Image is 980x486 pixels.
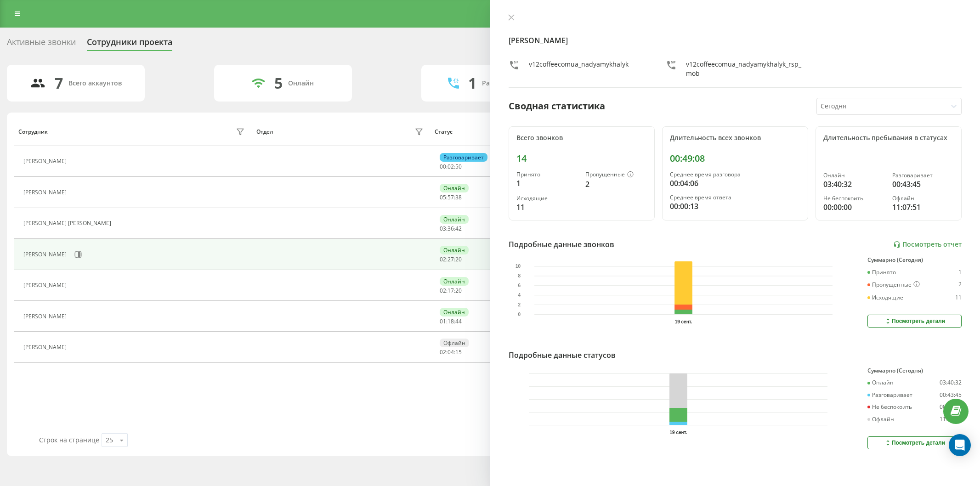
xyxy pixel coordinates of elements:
[448,163,454,170] span: 02
[940,392,962,398] div: 00:43:45
[515,264,521,269] text: 10
[949,434,971,456] div: Open Intercom Messenger
[516,171,578,178] div: Принято
[892,172,954,179] div: Разговаривает
[867,257,962,263] div: Суммарно (Сегодня)
[884,439,945,446] div: Посмотреть детали
[448,225,454,232] span: 36
[7,37,76,51] div: Активные звонки
[670,153,800,164] div: 00:49:08
[940,416,962,423] div: 11:07:51
[455,287,462,294] span: 20
[686,60,804,78] div: v12coffeecomua_nadyamykhalyk_rsp_mob
[958,281,962,288] div: 2
[482,79,532,87] div: Разговаривают
[892,179,954,190] div: 00:43:45
[823,172,885,179] div: Онлайн
[440,226,462,232] div: : :
[884,317,945,325] div: Посмотреть детали
[440,277,469,286] div: Онлайн
[440,225,446,232] span: 03
[892,195,954,202] div: Офлайн
[823,134,954,142] div: Длительность пребывания в статусах
[823,179,885,190] div: 03:40:32
[440,215,469,224] div: Онлайн
[893,241,962,249] a: Посмотреть отчет
[670,134,800,142] div: Длительность всех звонков
[958,269,962,276] div: 1
[23,220,113,226] div: [PERSON_NAME] [PERSON_NAME]
[867,367,962,374] div: Суммарно (Сегодня)
[455,317,462,325] span: 44
[106,435,113,445] div: 25
[23,158,69,164] div: [PERSON_NAME]
[509,350,616,361] div: Подробные данные статусов
[440,194,462,201] div: : :
[867,404,912,410] div: Не беспокоить
[440,256,462,263] div: : :
[455,225,462,232] span: 42
[440,184,469,192] div: Онлайн
[448,255,454,263] span: 27
[670,194,800,201] div: Среднее время ответа
[940,404,962,410] div: 00:00:00
[440,348,446,356] span: 02
[455,193,462,201] span: 38
[867,294,903,301] div: Исходящие
[39,435,99,444] span: Строк на странице
[440,339,469,347] div: Офлайн
[68,79,122,87] div: Всего аккаунтов
[448,317,454,325] span: 18
[669,430,687,435] text: 19 сент.
[670,178,800,189] div: 00:04:06
[670,201,800,212] div: 00:00:13
[440,163,446,170] span: 00
[867,416,894,423] div: Офлайн
[288,79,314,87] div: Онлайн
[518,312,521,317] text: 0
[440,153,487,162] div: Разговаривает
[440,318,462,325] div: : :
[440,317,446,325] span: 01
[585,179,647,190] div: 2
[940,379,962,386] div: 03:40:32
[955,294,962,301] div: 11
[440,255,446,263] span: 02
[440,246,469,254] div: Онлайн
[529,60,629,78] div: v12coffeecomua_nadyamykhalyk
[448,193,454,201] span: 57
[448,287,454,294] span: 17
[867,281,920,288] div: Пропущенные
[867,392,912,398] div: Разговаривает
[674,319,692,324] text: 19 сент.
[435,129,453,135] div: Статус
[440,287,446,294] span: 02
[23,251,69,258] div: [PERSON_NAME]
[585,171,647,179] div: Пропущенные
[256,129,273,135] div: Отдел
[455,163,462,170] span: 50
[18,129,48,135] div: Сотрудник
[55,74,63,92] div: 7
[23,189,69,196] div: [PERSON_NAME]
[518,283,521,288] text: 6
[509,239,614,250] div: Подробные данные звонков
[440,164,462,170] div: : :
[455,348,462,356] span: 15
[440,349,462,356] div: : :
[516,195,578,202] div: Исходящие
[440,193,446,201] span: 05
[670,171,800,178] div: Среднее время разговора
[867,436,962,449] button: Посмотреть детали
[516,153,647,164] div: 14
[518,302,521,307] text: 2
[867,269,896,276] div: Принято
[823,195,885,202] div: Не беспокоить
[518,293,521,298] text: 4
[468,74,476,92] div: 1
[518,273,521,278] text: 8
[867,315,962,328] button: Посмотреть детали
[823,202,885,213] div: 00:00:00
[867,379,894,386] div: Онлайн
[23,344,69,350] div: [PERSON_NAME]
